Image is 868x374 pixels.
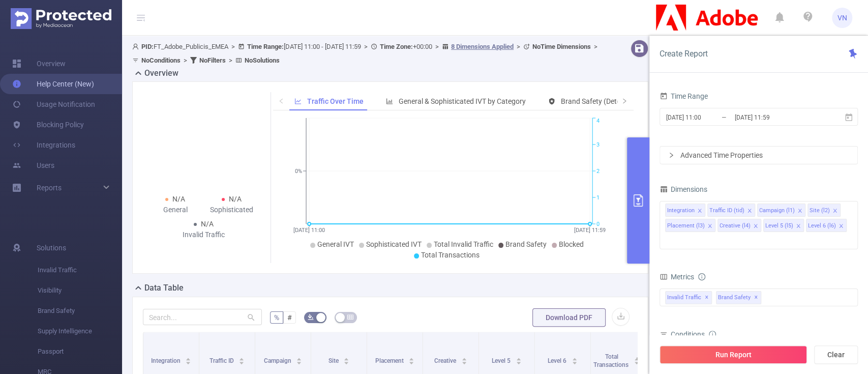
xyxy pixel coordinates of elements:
[38,341,122,362] span: Passport
[12,155,54,176] a: Users
[203,205,260,215] div: Sophisticated
[561,97,637,105] span: Brand Safety (Detected)
[328,357,340,364] span: Site
[175,229,232,240] div: Invalid Traffic
[660,49,708,59] span: Create Report
[660,147,857,164] div: icon: rightAdvanced Time Properties
[317,240,354,248] span: General IVT
[186,356,191,359] i: icon: caret-up
[757,204,805,217] li: Campaign (l1)
[239,360,245,363] i: icon: caret-down
[572,356,577,359] i: icon: caret-up
[144,67,178,79] h2: Overview
[421,251,480,259] span: Total Transactions
[239,356,245,359] i: icon: caret-up
[697,208,702,214] i: icon: close
[753,223,758,229] i: icon: close
[294,98,302,105] i: icon: line-chart
[548,357,568,364] span: Level 6
[344,356,349,359] i: icon: caret-up
[434,357,458,364] span: Creative
[808,219,836,233] div: Level 6 (l6)
[837,8,847,28] span: VN
[361,43,371,50] span: >
[12,135,75,155] a: Integrations
[461,356,467,359] i: icon: caret-up
[660,273,694,281] span: Metrics
[671,330,716,338] span: Conditions
[307,97,364,105] span: Traffic Over Time
[409,356,414,359] i: icon: caret-up
[559,240,584,248] span: Blocked
[596,168,600,175] tspan: 2
[709,204,744,217] div: Traffic ID (tid)
[132,43,141,50] i: icon: user
[660,92,708,100] span: Time Range
[660,346,807,364] button: Run Report
[141,43,154,50] b: PID:
[754,292,758,304] span: ✕
[461,360,467,363] i: icon: caret-down
[705,292,709,304] span: ✕
[366,240,422,248] span: Sophisticated IVT
[12,114,84,135] a: Blocking Policy
[621,98,627,104] i: icon: right
[287,313,292,322] span: #
[228,43,238,50] span: >
[12,94,95,114] a: Usage Notification
[709,331,716,338] i: icon: info-circle
[147,205,203,215] div: General
[763,219,804,232] li: Level 5 (l5)
[759,204,795,217] div: Campaign (l1)
[344,360,349,363] i: icon: caret-down
[375,357,405,364] span: Placement
[596,118,600,125] tspan: 4
[264,357,293,364] span: Campaign
[37,178,62,198] a: Reports
[295,168,302,175] tspan: 0%
[461,356,467,362] div: Sort
[720,219,751,233] div: Creative (l4)
[665,204,705,217] li: Integration
[668,152,674,158] i: icon: right
[308,314,314,320] i: icon: bg-colors
[707,204,755,217] li: Traffic ID (tid)
[765,219,793,233] div: Level 5 (l5)
[409,360,414,363] i: icon: caret-down
[698,273,705,280] i: icon: info-circle
[238,356,245,362] div: Sort
[596,221,600,227] tspan: 0
[532,43,591,50] b: No Time Dimensions
[185,356,191,362] div: Sort
[593,353,630,368] span: Total Transactions
[186,360,191,363] i: icon: caret-down
[574,227,606,234] tspan: [DATE] 11:59
[572,360,577,363] i: icon: caret-down
[717,219,761,232] li: Creative (l4)
[296,356,302,362] div: Sort
[343,356,349,362] div: Sort
[807,204,841,217] li: Site (l2)
[591,43,601,50] span: >
[434,240,493,248] span: Total Invalid Traffic
[245,56,280,64] b: No Solutions
[451,43,514,50] u: 8 Dimensions Applied
[516,356,521,359] i: icon: caret-up
[38,301,122,321] span: Brand Safety
[716,291,761,304] span: Brand Safety
[38,321,122,341] span: Supply Intelligence
[274,313,279,322] span: %
[810,204,830,217] div: Site (l2)
[747,208,752,214] i: icon: close
[201,220,214,228] span: N/A
[293,227,325,234] tspan: [DATE] 11:00
[199,56,226,64] b: No Filters
[832,208,837,214] i: icon: close
[665,219,715,232] li: Placement (l3)
[408,356,414,362] div: Sort
[380,43,413,50] b: Time Zone:
[797,208,802,214] i: icon: close
[151,357,182,364] span: Integration
[432,43,442,50] span: >
[296,360,302,363] i: icon: caret-down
